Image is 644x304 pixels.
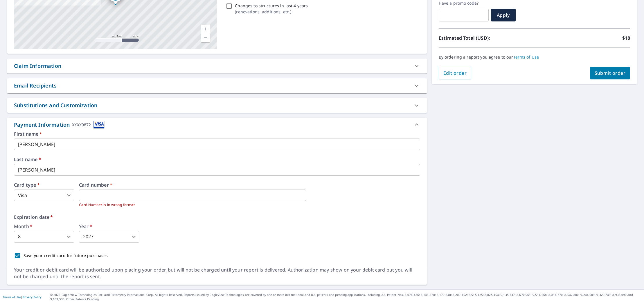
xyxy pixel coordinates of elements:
[79,224,139,229] label: Year
[14,121,105,129] div: Payment Information
[3,295,21,299] a: Terms of Use
[79,202,420,208] p: Card Number is in wrong format
[14,267,420,280] div: Your credit or debit card will be authorized upon placing your order, but will not be charged unt...
[443,70,467,76] span: Edit order
[14,157,420,162] label: Last name
[235,9,308,15] p: ( renovations, additions, etc. )
[3,295,42,299] p: |
[14,215,420,219] label: Expiration date
[439,34,535,41] p: Estimated Total (USD):
[14,132,420,136] label: First name
[595,70,626,76] span: Submit order
[590,67,630,79] button: Submit order
[201,33,210,42] a: Current Level 17, Zoom Out
[14,82,57,90] div: Email Recipients
[235,3,308,9] p: Changes to structures in last 4 years
[14,231,74,243] div: 8
[23,295,42,299] a: Privacy Policy
[14,224,74,229] label: Month
[79,190,306,201] iframe: secure payment field
[622,34,630,41] p: $18
[14,101,97,109] div: Substitutions and Customization
[14,190,74,201] div: Visa
[79,183,420,187] label: Card number
[439,67,472,79] button: Edit order
[50,293,641,301] p: © 2025 Eagle View Technologies, Inc. and Pictometry International Corp. All Rights Reserved. Repo...
[491,9,516,21] button: Apply
[7,78,427,93] div: Email Recipients
[24,252,108,259] p: Save your credit card for future purchases
[79,231,139,243] div: 2027
[201,25,210,33] a: Current Level 17, Zoom In
[7,118,427,132] div: Payment InformationXXXX9872cardImage
[7,59,427,73] div: Claim Information
[496,12,511,18] span: Apply
[439,54,630,60] p: By ordering a report you agree to our
[7,98,427,113] div: Substitutions and Customization
[513,54,539,60] a: Terms of Use
[14,183,74,187] label: Card type
[93,121,105,129] img: cardImage
[14,62,61,70] div: Claim Information
[72,121,91,129] div: XXXX9872
[439,1,489,6] label: Have a promo code?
